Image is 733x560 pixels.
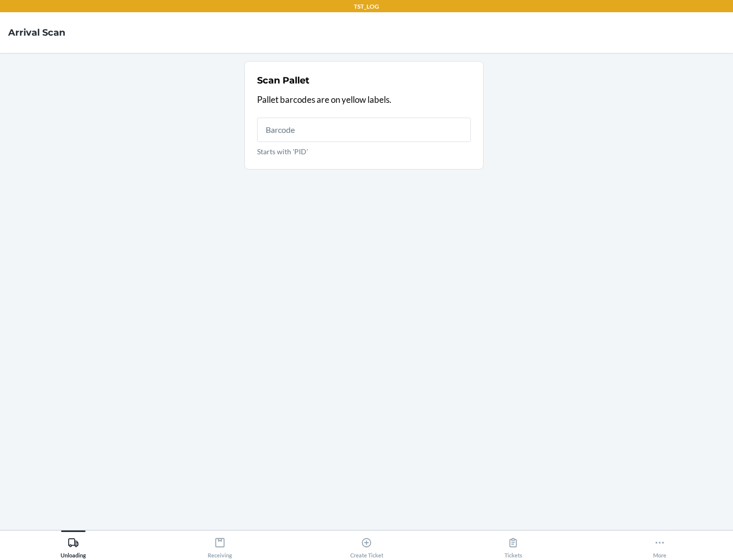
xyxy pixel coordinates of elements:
[293,530,440,558] button: Create Ticket
[257,146,471,157] p: Starts with 'PID'
[586,530,733,558] button: More
[653,533,666,558] div: More
[257,93,471,106] p: Pallet barcodes are on yellow labels.
[8,26,65,39] h4: Arrival Scan
[257,74,309,87] h2: Scan Pallet
[350,533,383,558] div: Create Ticket
[208,533,232,558] div: Receiving
[61,533,86,558] div: Unloading
[440,530,586,558] button: Tickets
[257,118,471,142] input: Starts with 'PID'
[354,2,379,11] p: TST_LOG
[504,533,522,558] div: Tickets
[147,530,293,558] button: Receiving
